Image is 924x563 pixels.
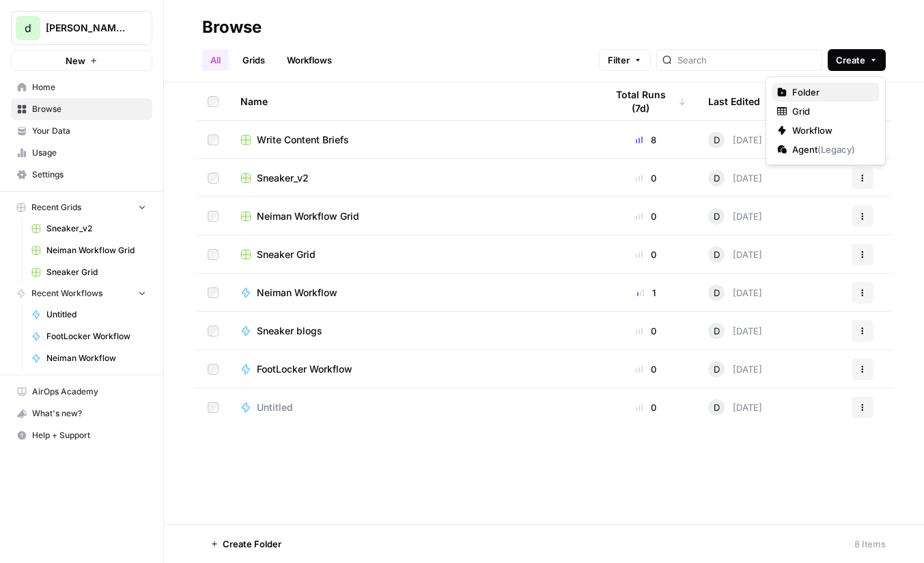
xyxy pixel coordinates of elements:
span: Recent Grids [31,201,81,214]
a: Sneaker_v2 [240,171,584,185]
div: 8 Items [854,537,886,551]
span: D [714,362,720,376]
span: Sneaker_v2 [257,171,309,185]
div: 0 [606,248,686,261]
div: [DATE] [708,132,762,148]
div: What's new? [12,403,152,424]
span: Create [836,53,865,67]
a: AirOps Academy [11,381,152,403]
a: Settings [11,164,152,186]
span: Browse [32,103,146,115]
span: New [66,54,85,68]
span: Usage [32,147,146,159]
span: D [714,324,720,338]
a: Write Content Briefs [240,133,584,147]
div: Total Runs (7d) [606,83,686,120]
div: 0 [606,401,686,414]
div: [DATE] [708,323,762,339]
span: AirOps Academy [32,386,146,398]
span: ( Legacy ) [817,144,855,155]
span: Untitled [257,401,293,414]
div: 0 [606,362,686,376]
a: Untitled [25,304,152,326]
div: [DATE] [708,399,762,416]
a: Neiman Workflow Grid [240,210,584,223]
button: Create Folder [202,533,290,555]
span: FootLocker Workflow [46,330,146,343]
span: Recent Workflows [31,287,102,300]
button: What's new? [11,403,152,424]
span: Sneaker Grid [257,248,316,261]
span: D [714,133,720,147]
a: FootLocker Workflow [25,326,152,347]
span: Create Folder [223,537,281,551]
a: Sneaker_v2 [25,218,152,240]
a: Workflows [279,49,340,71]
div: Last Edited [708,83,760,120]
span: Neiman Workflow [46,352,146,364]
div: 8 [606,133,686,147]
a: FootLocker Workflow [240,362,584,376]
button: Workspace: dmitriy-testing-0 [11,11,152,45]
a: Neiman Workflow [240,286,584,300]
div: [DATE] [708,285,762,301]
span: Untitled [46,308,146,321]
span: Settings [32,169,146,181]
span: Sneaker blogs [257,324,322,338]
button: Filter [599,49,651,71]
span: Agent [792,143,869,156]
span: D [714,248,720,261]
span: Your Data [32,125,146,137]
a: Sneaker Grid [240,248,584,261]
a: Usage [11,142,152,164]
span: Neiman Workflow [257,286,337,300]
span: D [714,286,720,300]
span: D [714,171,720,185]
div: [DATE] [708,246,762,263]
div: 0 [606,171,686,185]
button: Help + Support [11,424,152,446]
span: Write Content Briefs [257,133,349,147]
span: Sneaker_v2 [46,222,146,235]
div: Name [240,83,584,120]
div: [DATE] [708,170,762,186]
div: [DATE] [708,208,762,225]
button: New [11,50,152,71]
a: Untitled [240,401,584,414]
div: Create [766,76,886,165]
span: Grid [792,104,869,118]
a: Grids [234,49,273,71]
a: Sneaker Grid [25,261,152,283]
div: 0 [606,324,686,338]
span: Neiman Workflow Grid [46,244,146,257]
div: 1 [606,286,686,300]
a: Sneaker blogs [240,324,584,338]
a: Your Data [11,120,152,142]
span: Home [32,81,146,93]
span: Filter [608,53,630,67]
a: All [202,49,229,71]
span: FootLocker Workflow [257,362,352,376]
span: [PERSON_NAME]-testing-0 [46,21,128,35]
a: Home [11,76,152,98]
a: Browse [11,98,152,120]
span: Sneaker Grid [46,266,146,278]
span: D [714,401,720,414]
span: Workflow [792,124,869,137]
span: d [25,20,31,36]
div: 0 [606,210,686,223]
button: Recent Grids [11,197,152,218]
span: Neiman Workflow Grid [257,210,359,223]
input: Search [677,53,816,67]
a: Neiman Workflow [25,347,152,369]
a: Neiman Workflow Grid [25,240,152,261]
div: Browse [202,16,262,38]
div: [DATE] [708,361,762,377]
button: Create [828,49,886,71]
span: D [714,210,720,223]
span: Help + Support [32,429,146,442]
span: Folder [792,85,869,99]
button: Recent Workflows [11,283,152,304]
